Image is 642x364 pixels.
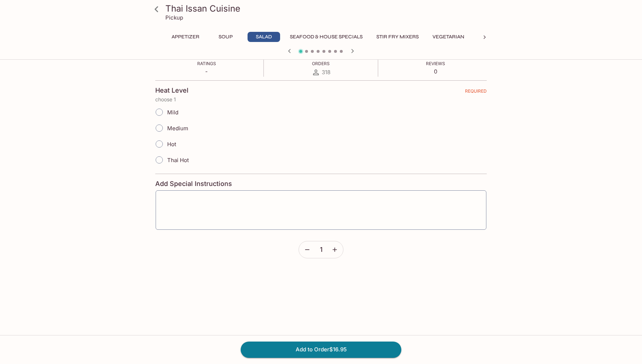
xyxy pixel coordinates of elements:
span: Hot [167,141,176,148]
p: choose 1 [155,97,487,102]
button: Soup [209,32,242,42]
span: Reviews [426,61,445,66]
span: 1 [320,246,322,254]
button: Vegetarian [428,32,468,42]
span: REQUIRED [465,88,487,97]
p: Pickup [165,14,183,21]
h4: Add Special Instructions [155,180,487,188]
button: Appetizer [168,32,203,42]
span: 318 [322,69,330,76]
button: Salad [248,32,280,42]
h4: Heat Level [155,86,189,94]
span: Ratings [197,61,216,66]
button: Noodles [474,32,507,42]
button: Stir Fry Mixers [372,32,423,42]
h3: Thai Issan Cuisine [165,3,489,14]
p: - [197,68,216,75]
span: Medium [167,125,188,132]
span: Orders [312,61,330,66]
button: Add to Order$16.95 [241,342,401,357]
p: 0 [426,68,445,75]
button: Seafood & House Specials [286,32,367,42]
span: Mild [167,109,178,116]
span: Thai Hot [167,157,189,164]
